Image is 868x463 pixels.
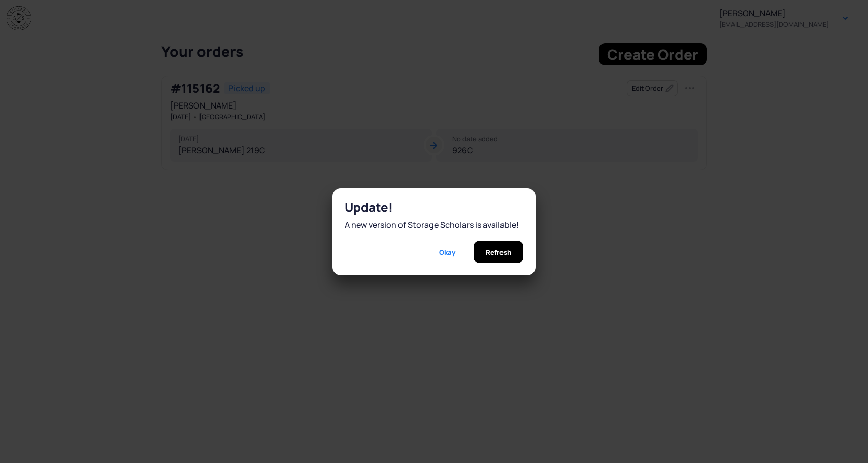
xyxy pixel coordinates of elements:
[439,241,455,263] span: Okay
[345,219,523,231] div: A new version of Storage Scholars is available!
[345,200,523,215] h2: Update!
[486,241,511,263] span: Refresh
[474,241,523,263] button: Refresh
[427,241,468,263] button: Okay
